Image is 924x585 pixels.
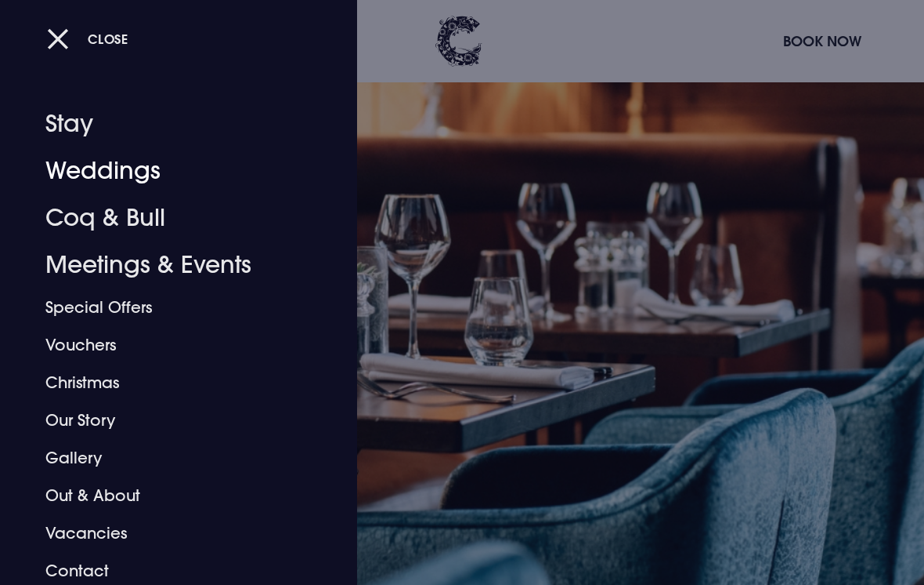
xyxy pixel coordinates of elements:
[45,439,291,477] a: Gallery
[45,147,291,194] a: Weddings
[45,477,291,514] a: Out & About
[45,326,291,364] a: Vouchers
[45,364,291,402] a: Christmas
[45,402,291,439] a: Our Story
[45,194,291,242] a: Coq & Bull
[45,100,291,147] a: Stay
[45,514,291,552] a: Vacancies
[47,23,128,55] button: Close
[88,31,128,47] span: Close
[45,289,291,326] a: Special Offers
[45,242,291,289] a: Meetings & Events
